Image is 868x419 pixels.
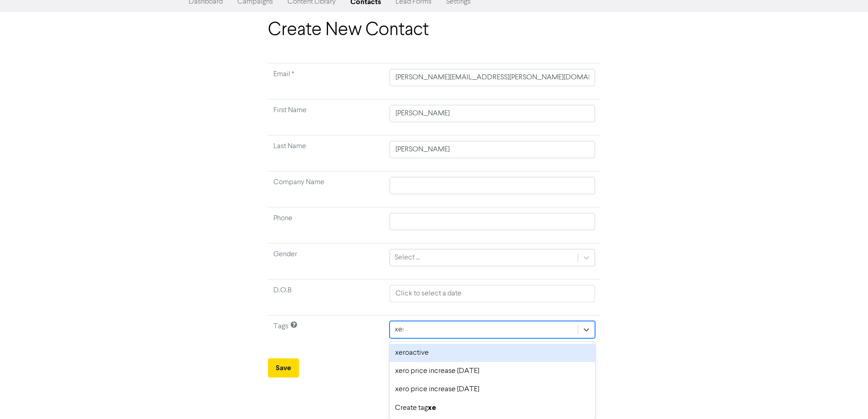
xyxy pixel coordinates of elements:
[268,358,299,378] button: Save
[395,252,420,263] div: Select ...
[268,316,385,352] td: Tags
[268,135,385,171] td: Last Name
[268,171,385,207] td: Company Name
[390,344,595,362] div: xeroactive
[268,63,385,99] td: Required
[268,207,385,243] td: Phone
[390,285,595,302] input: Click to select a date
[428,403,436,412] b: xe
[822,375,868,419] iframe: Chat Widget
[268,99,385,135] td: First Name
[395,404,436,412] span: Create tag
[390,380,595,398] div: xero price increase [DATE]
[268,279,385,316] td: D.O.B
[268,19,601,41] h1: Create New Contact
[390,362,595,380] div: xero price increase [DATE]
[268,243,385,279] td: Gender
